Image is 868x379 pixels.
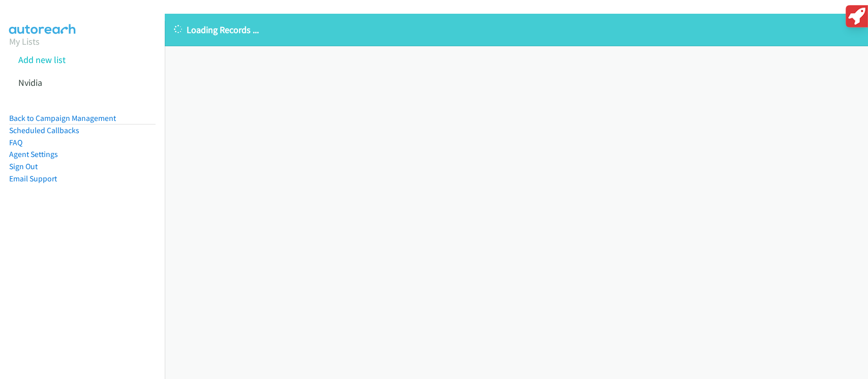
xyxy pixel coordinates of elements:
a: FAQ [9,138,22,147]
p: Loading Records ... [174,23,859,37]
a: My Lists [9,36,40,47]
a: Back to Campaign Management [9,113,116,123]
a: Email Support [9,174,57,183]
a: Nvidia [18,77,42,88]
a: Agent Settings [9,149,58,159]
a: Add new list [18,54,66,66]
a: Scheduled Callbacks [9,125,79,135]
a: Sign Out [9,162,38,171]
